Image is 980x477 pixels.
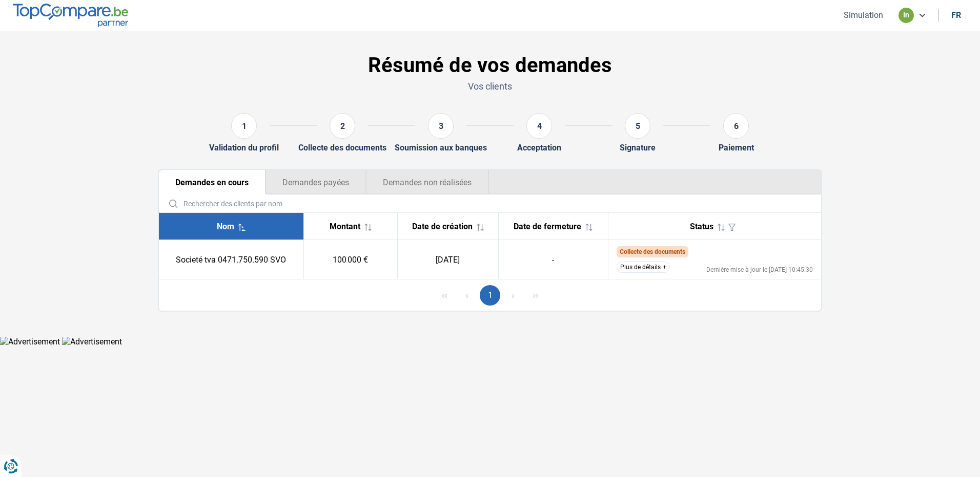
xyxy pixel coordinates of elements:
[231,113,257,139] div: 1
[526,113,552,139] div: 4
[428,113,454,139] div: 3
[62,337,122,346] img: Advertisement
[899,8,914,23] div: in
[158,53,822,78] h1: Résumé de vos demandes
[480,285,500,306] button: Page 1
[620,248,685,255] span: Collecte des documents
[303,240,397,279] td: 100 000 €
[706,267,813,273] div: Dernière mise à jour le [DATE] 10:45:30
[395,143,487,153] div: Soumission aux banques
[841,10,886,20] button: Simulation
[617,262,670,273] button: Plus de détails
[457,285,477,306] button: Previous Page
[517,143,561,153] div: Acceptation
[266,170,366,194] button: Demandes payées
[158,80,822,93] p: Vos clients
[412,222,473,231] span: Date de création
[503,285,523,306] button: Next Page
[434,285,455,306] button: First Page
[719,143,754,153] div: Paiement
[514,222,581,231] span: Date de fermeture
[217,222,234,231] span: Nom
[159,240,303,279] td: Societé tva 0471.750.590 SVO
[298,143,386,153] div: Collecte des documents
[620,143,656,153] div: Signature
[209,143,279,153] div: Validation du profil
[13,4,128,27] img: TopCompare.be
[163,194,817,212] input: Rechercher des clients par nom
[330,113,355,139] div: 2
[723,113,749,139] div: 6
[625,113,650,139] div: 5
[159,170,266,194] button: Demandes en cours
[366,170,489,194] button: Demandes non réalisées
[951,10,961,20] div: fr
[330,222,360,231] span: Montant
[525,285,546,306] button: Last Page
[499,240,608,279] td: -
[397,240,498,279] td: [DATE]
[690,222,713,231] span: Status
